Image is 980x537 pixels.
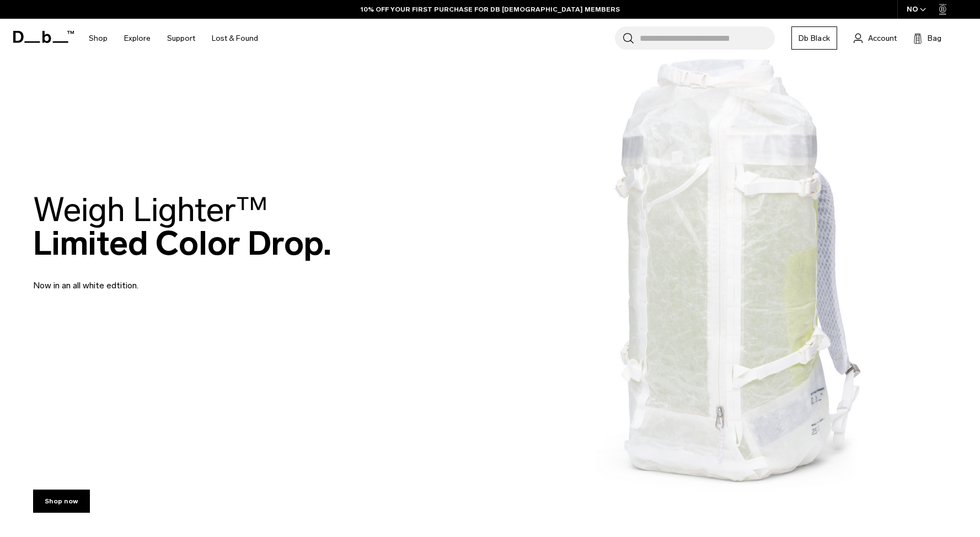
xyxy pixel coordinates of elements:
[33,190,268,230] span: Weigh Lighter™
[33,266,298,292] p: Now in an all white edtition.
[33,490,90,513] a: Shop now
[928,33,941,44] span: Bag
[33,193,331,260] h2: Limited Color Drop.
[791,26,837,50] a: Db Black
[124,19,151,58] a: Explore
[167,19,195,58] a: Support
[854,31,897,45] a: Account
[212,19,258,58] a: Lost & Found
[81,19,266,58] nav: Main Navigation
[361,4,620,14] a: 10% OFF YOUR FIRST PURCHASE FOR DB [DEMOGRAPHIC_DATA] MEMBERS
[89,19,108,58] a: Shop
[868,33,897,44] span: Account
[913,31,941,45] button: Bag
